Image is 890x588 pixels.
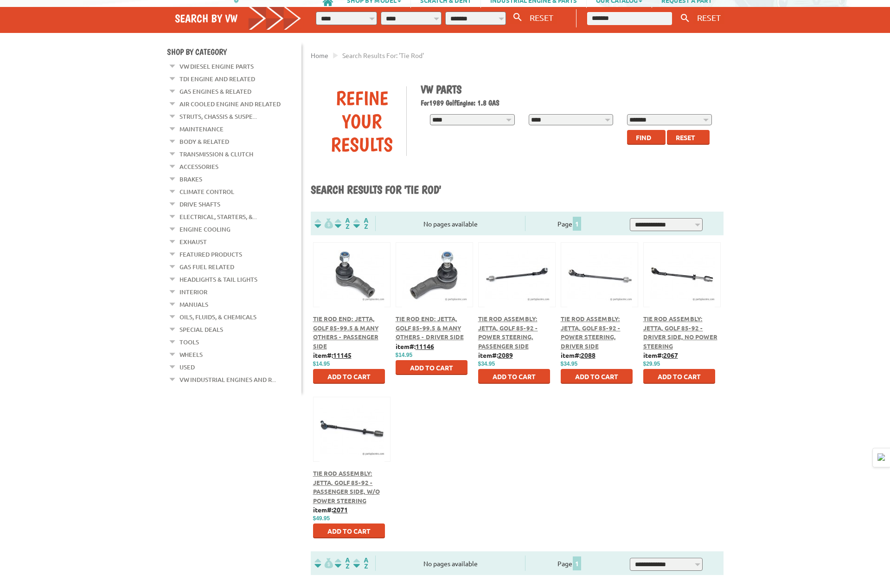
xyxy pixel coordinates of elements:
u: 2089 [498,351,513,359]
u: 11146 [416,342,434,350]
span: $29.95 [643,361,660,367]
div: No pages available [376,559,525,569]
b: item#: [478,351,513,359]
a: Home [311,51,328,59]
h2: 1989 Golf [421,98,717,107]
a: Tie Rod Assembly: Jetta, Golf 85-92 - Driver Side, No Power Steering [643,315,717,350]
span: 1 [573,217,581,231]
a: Accessories [179,161,218,173]
a: Special Deals [179,323,223,336]
a: VW Industrial Engines and R... [179,374,276,386]
a: Body & Related [179,136,229,148]
a: Climate Control [179,186,234,198]
span: RESET [697,13,721,22]
a: Tie Rod End: Jetta, Golf 85-99.5 & Many Others - Driver Side [396,315,464,341]
span: $34.95 [561,361,578,367]
u: 2088 [581,351,595,359]
span: $34.95 [478,361,495,367]
a: Used [179,361,195,373]
span: Add to Cart [327,372,371,381]
h4: Search by VW [175,12,302,25]
button: Add to Cart [478,369,550,384]
div: Page [525,556,614,571]
a: Struts, Chassis & Suspe... [179,110,257,123]
a: Tie Rod Assembly: Jetta, Golf 85-92 - Power Steering, Passenger Side [478,315,538,350]
span: Add to Cart [410,363,453,372]
div: Refine Your Results [318,86,407,156]
span: 1 [573,556,581,570]
a: Exhaust [179,236,207,248]
a: Wheels [179,349,203,361]
span: $14.95 [313,361,330,367]
div: No pages available [376,219,525,229]
img: Sort by Headline [333,218,352,229]
u: 2071 [333,505,348,514]
u: 11145 [333,351,352,359]
img: filterpricelow.svg [314,558,333,569]
button: RESET [526,11,557,24]
button: Add to Cart [561,369,633,384]
button: Keyword Search [678,11,692,26]
span: $14.95 [396,352,413,358]
a: Headlights & Tail Lights [179,273,257,285]
h4: Shop By Category [167,47,301,57]
span: Add to Cart [327,527,371,535]
button: Add to Cart [313,523,385,538]
a: Tie Rod Assembly: Jetta, Golf 85-92 - Passenger Side, w/o Power Steering [313,469,380,504]
a: Gas Fuel Related [179,261,234,273]
img: filterpricelow.svg [314,218,333,229]
h1: VW Parts [421,83,717,96]
a: Tie Rod Assembly: Jetta, Golf 85-92 - Power Steering, Driver Side [561,315,621,350]
span: Search results for: 'tie rod' [342,51,424,59]
a: Gas Engines & Related [179,85,251,97]
span: Add to Cart [575,372,618,381]
span: Add to Cart [658,372,701,381]
button: Reset [667,130,710,145]
img: Sort by Headline [333,558,352,569]
span: Reset [676,133,695,142]
a: Tie Rod End: Jetta, Golf 85-99.5 & Many Others - Passenger Side [313,315,378,350]
img: Detect Auto [877,453,886,462]
button: RESET [693,11,724,24]
button: Add to Cart [313,369,385,384]
a: Manuals [179,298,208,310]
span: RESET [530,13,553,22]
a: Brakes [179,173,202,185]
h1: Search results for 'tie rod' [311,183,724,198]
a: Maintenance [179,123,224,135]
button: Add to Cart [396,360,467,375]
u: 2067 [663,351,678,359]
b: item#: [561,351,595,359]
a: Drive Shafts [179,198,220,210]
img: Sort by Sales Rank [352,558,370,569]
a: VW Diesel Engine Parts [179,60,254,72]
a: Air Cooled Engine and Related [179,98,281,110]
a: Featured Products [179,248,242,260]
a: Tools [179,336,199,348]
a: Electrical, Starters, &... [179,211,257,223]
b: item#: [313,505,348,514]
span: Find [636,133,651,142]
button: Add to Cart [643,369,715,384]
b: item#: [643,351,678,359]
b: item#: [313,351,352,359]
a: TDI Engine and Related [179,73,255,85]
a: Engine Cooling [179,223,231,235]
a: Transmission & Clutch [179,148,253,160]
span: Add to Cart [493,372,536,381]
b: item#: [396,342,434,350]
a: Oils, Fluids, & Chemicals [179,311,256,323]
span: Engine: 1.8 GAS [456,98,499,107]
div: Page [525,216,614,231]
a: Interior [179,286,207,298]
button: Find [627,130,666,145]
img: Sort by Sales Rank [352,218,370,229]
span: For [421,98,429,107]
